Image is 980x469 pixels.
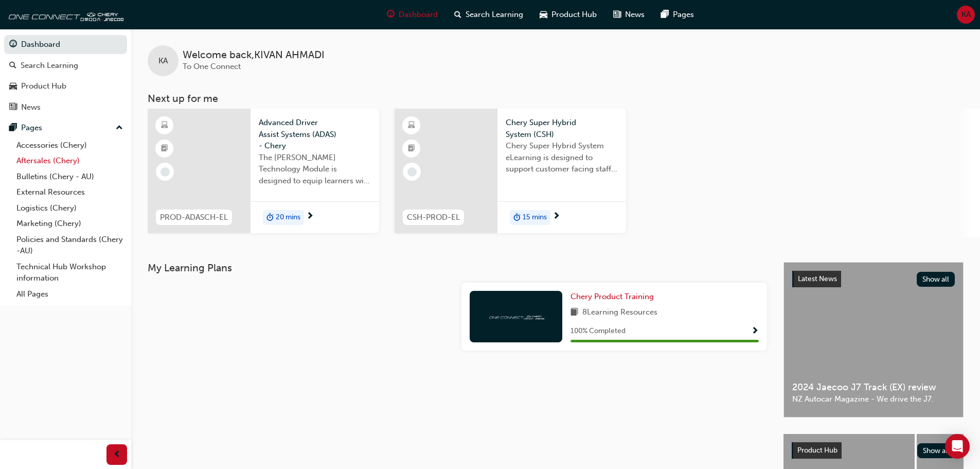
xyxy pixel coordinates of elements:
[605,4,653,25] a: news-iconNews
[407,212,460,223] span: CSH-PROD-EL
[276,212,300,223] span: 20 mins
[12,137,127,153] a: Accessories (Chery)
[21,122,42,134] div: Pages
[783,262,964,418] a: Latest NewsShow all2024 Jaecoo J7 Track (EX) reviewNZ Autocar Magazine - We drive the J7.
[957,6,975,24] button: KA
[408,142,415,155] span: booktick-icon
[408,119,415,132] span: learningResourceType_ELEARNING-icon
[797,446,838,455] span: Product Hub
[12,286,127,302] a: All Pages
[12,200,127,216] a: Logistics (Chery)
[582,306,657,319] span: 8 Learning Resources
[12,216,127,232] a: Marketing (Chery)
[513,211,521,224] span: duration-icon
[571,291,658,303] a: Chery Product Training
[379,4,446,25] a: guage-iconDashboard
[673,9,694,21] span: Pages
[653,4,702,25] a: pages-iconPages
[4,35,127,54] a: Dashboard
[488,311,544,321] img: oneconnect
[5,4,123,25] img: oneconnect
[399,9,438,21] span: Dashboard
[395,109,626,233] a: CSH-PROD-ELChery Super Hybrid System (CSH)Chery Super Hybrid System eLearning is designed to supp...
[571,325,626,337] span: 100 % Completed
[21,60,78,72] div: Search Learning
[613,8,621,21] span: news-icon
[12,184,127,200] a: External Resources
[9,61,16,71] span: search-icon
[4,118,127,137] button: Pages
[454,8,461,21] span: search-icon
[961,9,971,21] span: KA
[160,212,228,223] span: PROD-ADASCH-EL
[259,152,371,187] span: The [PERSON_NAME] Technology Module is designed to equip learners with essential knowledge about ...
[792,442,955,459] a: Product HubShow all
[161,142,168,155] span: booktick-icon
[9,103,17,112] span: news-icon
[571,292,654,301] span: Chery Product Training
[523,212,547,223] span: 15 mins
[21,101,41,113] div: News
[945,434,970,459] div: Open Intercom Messenger
[306,212,314,221] span: next-icon
[4,33,127,118] button: DashboardSearch LearningProduct HubNews
[12,232,127,259] a: Policies and Standards (Chery -AU)
[4,98,127,117] a: News
[751,325,759,338] button: Show Progress
[9,40,17,49] span: guage-icon
[113,448,121,461] span: prev-icon
[540,8,547,21] span: car-icon
[792,393,955,405] span: NZ Autocar Magazine - We drive the J7.
[12,259,127,286] a: Technical Hub Workshop information
[531,4,605,25] a: car-iconProduct Hub
[792,381,955,393] span: 2024 Jaecoo J7 Track (EX) review
[466,9,523,21] span: Search Learning
[446,4,531,25] a: search-iconSearch Learning
[148,109,379,233] a: PROD-ADASCH-ELAdvanced Driver Assist Systems (ADAS) - CheryThe [PERSON_NAME] Technology Module is...
[12,169,127,185] a: Bulletins (Chery - AU)
[506,140,618,175] span: Chery Super Hybrid System eLearning is designed to support customer facing staff with the underst...
[4,56,127,75] a: Search Learning
[407,167,417,177] span: learningRecordVerb_NONE-icon
[751,327,759,336] span: Show Progress
[387,8,395,21] span: guage-icon
[9,124,17,133] span: pages-icon
[917,443,956,458] button: Show all
[917,272,955,287] button: Show all
[792,271,955,287] a: Latest NewsShow all
[551,9,597,21] span: Product Hub
[183,62,241,71] span: To One Connect
[116,121,123,135] span: up-icon
[183,49,325,61] span: Welcome back , KIVAN AHMADI
[21,80,66,92] div: Product Hub
[158,55,168,67] span: KA
[148,262,767,274] h3: My Learning Plans
[266,211,274,224] span: duration-icon
[625,9,645,21] span: News
[161,119,168,132] span: learningResourceType_ELEARNING-icon
[131,93,980,105] h3: Next up for me
[661,8,669,21] span: pages-icon
[259,117,371,152] span: Advanced Driver Assist Systems (ADAS) - Chery
[9,82,17,91] span: car-icon
[161,167,170,177] span: learningRecordVerb_NONE-icon
[798,274,837,283] span: Latest News
[553,212,560,221] span: next-icon
[12,153,127,169] a: Aftersales (Chery)
[4,77,127,96] a: Product Hub
[506,117,618,140] span: Chery Super Hybrid System (CSH)
[571,306,578,319] span: book-icon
